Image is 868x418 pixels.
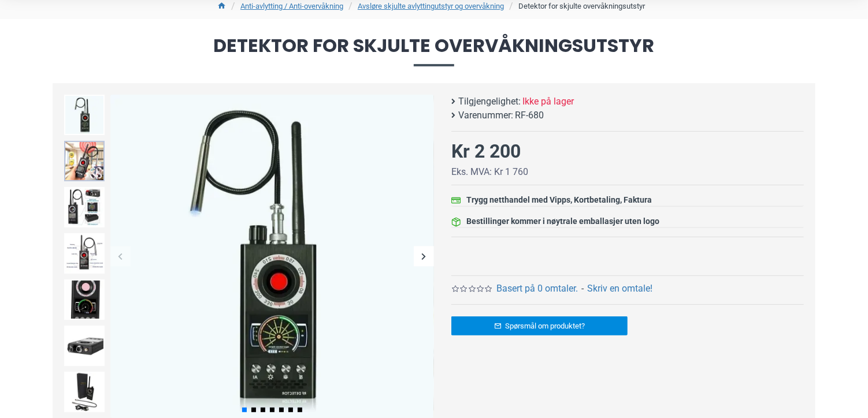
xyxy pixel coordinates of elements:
span: Detektor for skjulte overvåkningsutstyr [53,36,815,66]
img: RF Detektor - Avsløring av skjulte overvåkningsutstyr - SpyGadgets.no [64,372,105,412]
a: Skriv en omtale! [587,282,652,296]
span: Go to slide 1 [242,408,247,412]
span: Go to slide 6 [288,408,293,412]
div: Kr 2 200 [451,137,521,165]
span: Go to slide 7 [298,408,302,412]
div: Next slide [414,247,434,267]
img: RF Detektor - Avsløring av skjulte overvåkningsutstyr - SpyGadgets.no [64,279,105,320]
div: Previous slide [110,247,131,267]
img: RF Detektor - Avsløring av skjulte overvåkningsutstyr - SpyGadgets.no [64,141,105,181]
div: Bestillinger kommer i nøytrale emballasjer uten logo [466,215,659,227]
span: Go to slide 5 [279,408,284,412]
b: Varenummer: [458,109,513,122]
span: Ikke på lager [522,95,574,109]
img: RF Detektor - Avsløring av skjulte overvåkningsutstyr - SpyGadgets.no [64,326,105,366]
img: RF Detektor - Avsløring av skjulte overvåkningsutstyr - SpyGadgets.no [64,187,105,227]
a: Basert på 0 omtaler. [496,282,578,296]
img: RF Detektor - Avsløring av skjulte overvåkningsutstyr - SpyGadgets.no [64,95,105,135]
a: Anti-avlytting / Anti-overvåkning [240,1,343,12]
a: Spørsmål om produktet? [451,316,628,335]
b: - [581,283,584,294]
span: Go to slide 3 [261,408,265,412]
img: RF Detektor - Avsløring av skjulte overvåkningsutstyr - SpyGadgets.no [64,233,105,274]
span: Go to slide 4 [270,408,275,412]
div: Trygg netthandel med Vipps, Kortbetaling, Faktura [466,194,652,206]
b: Tilgjengelighet: [458,95,521,109]
span: RF-680 [515,109,544,122]
a: Avsløre skjulte avlyttingutstyr og overvåkning [358,1,504,12]
img: RF Detektor - Avsløring av skjulte overvåkningsutstyr - SpyGadgets.no [110,95,434,418]
span: Go to slide 2 [251,408,256,412]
